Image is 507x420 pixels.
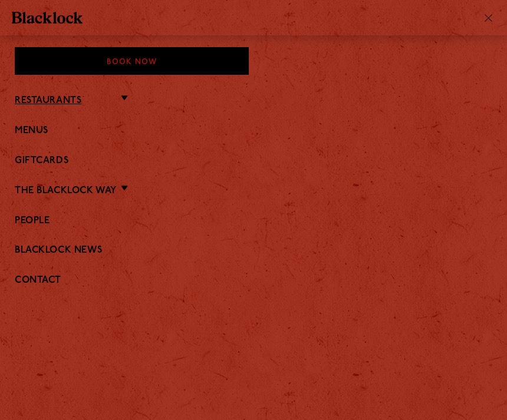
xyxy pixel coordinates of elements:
[15,245,492,256] a: Blacklock News
[15,47,249,75] div: Book Now
[12,12,83,24] img: BL_Textured_Logo-footer-cropped.svg
[15,186,117,197] a: The Blacklock Way
[15,216,492,227] a: People
[15,156,492,167] a: Giftcards
[15,125,492,137] a: Menus
[15,95,81,107] a: Restaurants
[15,275,492,286] a: Contact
